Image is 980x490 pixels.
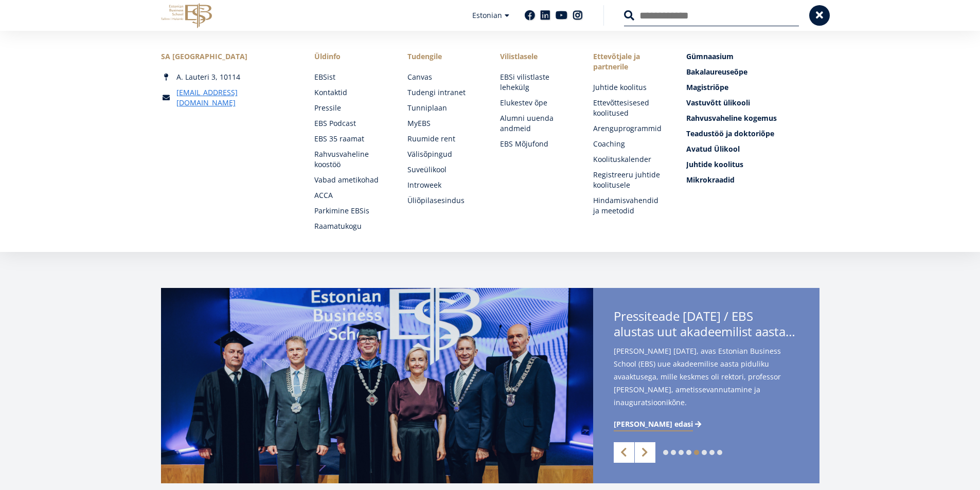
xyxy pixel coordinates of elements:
span: [PERSON_NAME] edasi [614,419,693,429]
a: Vastuvõtt ülikooli [686,98,819,108]
a: Arenguprogrammid [593,123,666,134]
a: EBS Mõjufond [500,139,573,149]
a: [EMAIL_ADDRESS][DOMAIN_NAME] [176,87,294,108]
span: Gümnaasium [686,51,734,61]
a: Rahvusvaheline koostöö [314,149,387,170]
span: Vastuvõtt ülikooli [686,98,750,107]
a: 1 [663,450,668,455]
div: SA [GEOGRAPHIC_DATA] [161,51,294,62]
a: Elukestev õpe [500,98,573,108]
span: Bakalaureuseõpe [686,67,747,77]
a: Avatud Ülikool [686,144,819,154]
a: Juhtide koolitus [593,82,666,93]
a: Linkedin [540,10,550,21]
span: Üldinfo [314,51,387,62]
a: Vabad ametikohad [314,175,387,185]
a: 3 [679,450,684,455]
a: 5 [694,450,699,455]
span: Teadustöö ja doktoriõpe [686,129,774,138]
a: EBS Podcast [314,118,387,129]
a: Pressile [314,103,387,113]
a: Rahvusvaheline kogemus [686,113,819,123]
img: a [161,288,593,483]
a: Registreeru juhtide koolitusele [593,170,666,190]
a: Juhtide koolitus [686,159,819,170]
a: Kontaktid [314,87,387,98]
a: Bakalaureuseõpe [686,67,819,77]
a: Facebook [525,10,535,21]
a: MyEBS [407,118,480,129]
span: Mikrokraadid [686,175,735,185]
a: Youtube [556,10,567,21]
a: Magistriõpe [686,82,819,93]
a: Parkimine EBSis [314,206,387,216]
a: ACCA [314,190,387,201]
a: Tudengi intranet [407,87,480,98]
a: 8 [717,450,722,455]
a: Suveülikool [407,165,480,175]
a: Gümnaasium [686,51,819,62]
span: Pressiteade [DATE] / EBS [614,308,799,342]
a: Tunniplaan [407,103,480,113]
a: 6 [702,450,707,455]
a: Tudengile [407,51,480,62]
a: Next [635,442,655,463]
a: Koolituskalender [593,154,666,165]
a: Raamatukogu [314,221,387,231]
span: Avatud Ülikool [686,144,740,154]
a: EBSist [314,72,387,82]
span: [PERSON_NAME] [DATE], avas Estonian Business School (EBS) uue akadeemilise aasta piduliku avaaktu... [614,344,799,425]
span: Magistriõpe [686,82,728,92]
a: 7 [709,450,715,455]
a: Hindamisvahendid ja meetodid [593,195,666,216]
span: Ettevõtjale ja partnerile [593,51,666,72]
a: EBSi vilistlaste lehekülg [500,72,573,93]
a: Coaching [593,139,666,149]
a: Ruumide rent [407,134,480,144]
a: EBS 35 raamat [314,134,387,144]
span: Rahvusvaheline kogemus [686,113,777,123]
a: Teadustöö ja doktoriõpe [686,129,819,139]
a: Üliõpilasesindus [407,195,480,206]
a: Alumni uuenda andmeid [500,113,573,134]
a: Previous [614,442,634,463]
a: 2 [671,450,676,455]
a: Mikrokraadid [686,175,819,185]
div: A. Lauteri 3, 10114 [161,72,294,82]
a: Introweek [407,180,480,190]
a: Instagram [573,10,583,21]
a: Välisõpingud [407,149,480,159]
span: alustas uut akadeemilist aastat rektor [PERSON_NAME] ametissevannutamisega - teise ametiaja keskm... [614,324,799,339]
a: 4 [686,450,691,455]
a: [PERSON_NAME] edasi [614,419,703,429]
a: Canvas [407,72,480,82]
a: Ettevõttesisesed koolitused [593,98,666,118]
span: Juhtide koolitus [686,159,743,169]
span: Vilistlasele [500,51,573,62]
